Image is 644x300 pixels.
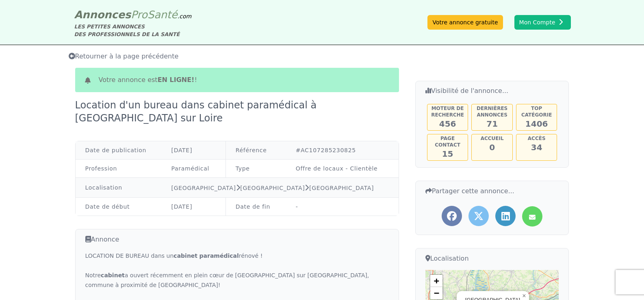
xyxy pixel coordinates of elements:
td: - [286,198,399,216]
a: [GEOGRAPHIC_DATA] [240,185,305,191]
h3: Localisation [425,253,559,263]
h5: Page contact [428,135,467,148]
h3: Partager cette annonce... [425,186,559,196]
button: Mon Compte [514,15,571,30]
a: Partager l'annonce sur Twitter [468,206,489,226]
td: [DATE] [162,198,226,216]
i: Retourner à la liste [69,53,75,59]
h3: Visibilité de l'annonce... [425,86,559,96]
span: 71 [486,119,498,129]
span: × [522,292,526,299]
a: Partager l'annonce sur LinkedIn [495,206,516,226]
td: [DATE] [162,141,226,160]
span: Annonces [74,9,131,21]
span: .com [178,13,191,19]
td: Date de début [76,198,162,216]
td: Localisation [76,178,162,198]
span: Retourner à la page précédente [69,52,179,60]
div: Location d'un bureau dans cabinet paramédical à [GEOGRAPHIC_DATA] sur Loire [75,99,399,125]
a: Paramédical [171,165,210,172]
a: Zoom out [430,287,442,299]
span: Votre annonce est ! [99,75,197,85]
a: Votre annonce gratuite [427,15,503,30]
h5: Moteur de recherche [428,105,467,118]
span: Santé [147,9,178,21]
strong: paramédical [199,253,239,259]
h5: Top catégorie [517,105,556,118]
h5: Accès [517,135,556,142]
b: en ligne! [158,76,195,84]
td: Référence [226,141,286,160]
a: AnnoncesProSanté.com [74,9,192,21]
div: LES PETITES ANNONCES DES PROFESSIONNELS DE LA SANTÉ [74,23,192,38]
span: 34 [531,142,542,152]
td: Date de publication [76,141,162,160]
a: [GEOGRAPHIC_DATA] [309,185,374,191]
td: #AC107285230825 [286,141,399,160]
td: Profession [76,160,162,178]
td: Type [226,160,286,178]
h5: Accueil [473,135,512,142]
a: Zoom in [430,275,442,287]
h3: Annonce [85,234,389,244]
span: Pro [131,9,147,21]
span: − [434,288,439,298]
span: 1406 [525,119,548,129]
strong: cabinet [101,272,125,278]
a: Partager l'annonce par mail [522,206,542,227]
a: [GEOGRAPHIC_DATA] [171,185,236,191]
strong: cabinet [173,253,197,259]
span: 15 [442,149,453,159]
h5: Dernières annonces [473,105,512,118]
span: 0 [489,142,495,152]
span: + [434,276,439,286]
td: Date de fin [226,198,286,216]
a: Offre de locaux - Clientèle [296,165,378,172]
span: 456 [439,119,456,129]
a: Partager l'annonce sur Facebook [442,206,462,226]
